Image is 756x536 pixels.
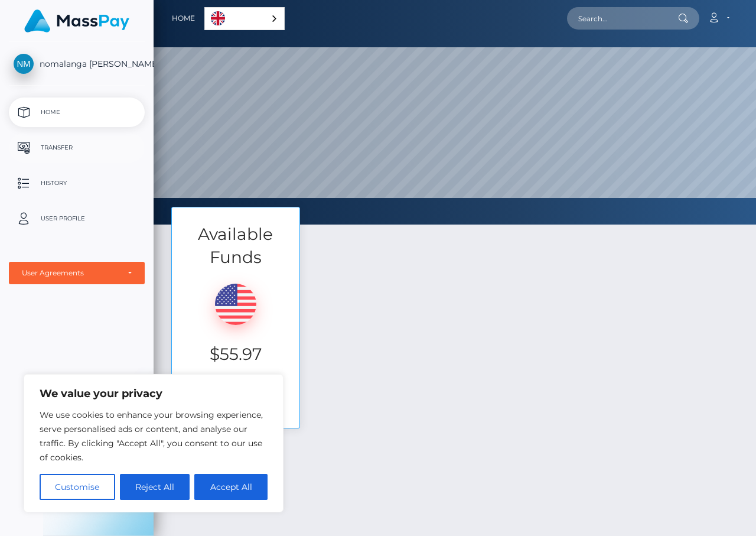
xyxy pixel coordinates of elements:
div: Language [204,7,285,30]
p: Transfer [14,139,140,157]
a: English [205,8,284,30]
div: User Agreements [22,268,119,278]
button: Reject All [120,474,190,500]
span: nomalanga [PERSON_NAME] [9,59,145,69]
p: History [14,174,140,192]
p: Home [14,103,140,121]
div: USD Balance [172,269,299,391]
button: Customise [40,474,115,500]
p: User Profile [14,210,140,228]
input: Search... [567,7,678,30]
a: User Profile [9,204,145,233]
img: USD.png [215,284,256,325]
h3: $55.97 [181,343,291,366]
a: Home [9,98,145,127]
button: Accept All [194,474,268,500]
aside: Language selected: English [204,7,285,30]
a: Transfer [9,133,145,163]
div: We value your privacy [24,374,283,512]
p: We value your privacy [40,386,268,401]
p: We use cookies to enhance your browsing experience, serve personalised ads or content, and analys... [40,408,268,464]
button: User Agreements [9,262,145,284]
img: MassPay [24,9,129,33]
a: History [9,168,145,198]
h3: Available Funds [172,223,299,269]
a: Home [172,6,195,31]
